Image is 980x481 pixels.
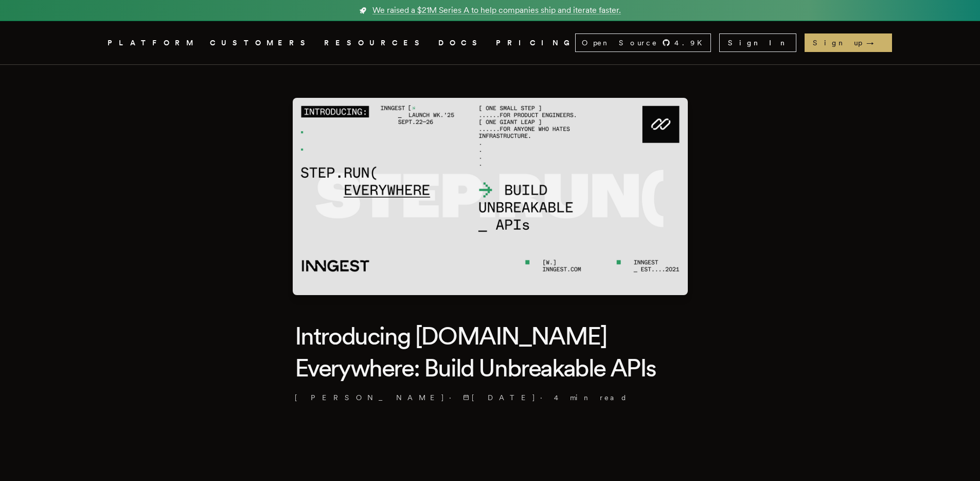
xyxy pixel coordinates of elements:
[293,98,688,295] img: Featured image for Introducing Step.Run Everywhere: Build Unbreakable APIs blog post
[866,38,884,48] span: →
[324,37,426,49] button: RESOURCES
[372,4,621,16] span: We raised a $21M Series A to help companies ship and iterate faster.
[295,320,686,384] h1: Introducing [DOMAIN_NAME] Everywhere: Build Unbreakable APIs
[496,37,575,49] a: PRICING
[805,33,892,52] a: Sign up
[438,37,484,49] a: DOCS
[210,37,312,49] a: CUSTOMERS
[108,37,198,49] button: PLATFORM
[295,392,445,403] a: [PERSON_NAME]
[554,392,628,403] span: 4 min read
[79,21,902,64] nav: Global
[719,33,796,52] a: Sign In
[463,392,536,403] span: [DATE]
[295,392,686,403] p: · ·
[674,38,708,48] span: 4.9 K
[582,38,658,48] span: Open Source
